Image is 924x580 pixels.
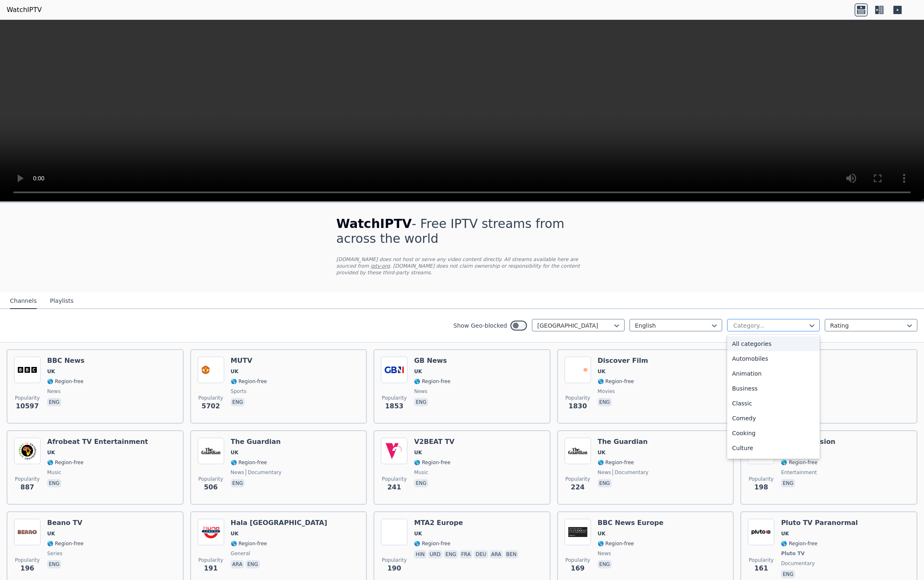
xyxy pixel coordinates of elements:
[414,530,422,537] span: UK
[381,519,407,545] img: MTA2 Europe
[414,540,450,547] span: 🌎 Region-free
[231,560,244,568] p: ara
[414,459,450,466] span: 🌎 Region-free
[15,557,40,563] span: Popularity
[414,449,422,456] span: UK
[371,263,390,269] a: iptv-org
[199,557,223,563] span: Popularity
[246,469,282,476] span: documentary
[14,438,41,464] img: Afrobeat TV Entertainment
[781,479,795,487] p: eng
[231,357,267,365] h6: MUTV
[781,469,817,476] span: entertainment
[565,438,591,464] img: The Guardian
[231,530,239,537] span: UK
[336,256,588,276] p: [DOMAIN_NAME] does not host or serve any video content directly. All streams available here are s...
[231,459,267,466] span: 🌎 Region-free
[385,401,404,411] span: 1853
[428,550,442,558] p: urd
[598,398,612,406] p: eng
[598,438,649,446] h6: The Guardian
[598,378,634,385] span: 🌎 Region-free
[781,550,804,557] span: Pluto TV
[231,479,245,487] p: eng
[613,469,649,476] span: documentary
[47,398,61,406] p: eng
[14,519,41,545] img: Beano TV
[414,479,428,487] p: eng
[47,459,84,466] span: 🌎 Region-free
[727,366,820,381] div: Animation
[14,357,41,383] img: BBC News
[781,570,795,578] p: eng
[565,476,590,482] span: Popularity
[231,550,250,557] span: general
[414,519,519,527] h6: MTA2 Europe
[474,550,488,558] p: deu
[231,368,239,375] span: UK
[15,476,40,482] span: Popularity
[382,476,407,482] span: Popularity
[10,293,37,309] button: Channels
[781,459,817,466] span: 🌎 Region-free
[381,438,407,464] img: V2BEAT TV
[565,519,591,545] img: BBC News Europe
[749,557,773,563] span: Popularity
[246,560,260,568] p: eng
[414,469,428,476] span: music
[414,368,422,375] span: UK
[381,357,407,383] img: GB News
[15,395,40,401] span: Popularity
[382,557,407,563] span: Popularity
[16,401,39,411] span: 10597
[749,476,773,482] span: Popularity
[231,469,244,476] span: news
[47,357,84,365] h6: BBC News
[781,519,858,527] h6: Pluto TV Paranormal
[47,479,61,487] p: eng
[598,449,606,456] span: UK
[598,560,612,568] p: eng
[199,476,223,482] span: Popularity
[198,519,224,545] img: Hala London
[598,459,634,466] span: 🌎 Region-free
[565,395,590,401] span: Popularity
[47,540,84,547] span: 🌎 Region-free
[198,438,224,464] img: The Guardian
[231,449,239,456] span: UK
[387,563,401,573] span: 190
[336,216,588,246] h1: - Free IPTV streams from across the world
[453,321,507,330] label: Show Geo-blocked
[201,401,220,411] span: 5702
[204,482,218,492] span: 506
[569,401,587,411] span: 1830
[47,530,55,537] span: UK
[47,469,61,476] span: music
[754,482,768,492] span: 198
[47,388,60,395] span: news
[727,426,820,441] div: Cooking
[490,550,503,558] p: ara
[727,336,820,351] div: All categories
[414,398,428,406] p: eng
[20,482,34,492] span: 887
[47,438,148,446] h6: Afrobeat TV Entertainment
[727,455,820,470] div: Documentary
[460,550,472,558] p: fra
[47,560,61,568] p: eng
[20,563,34,573] span: 196
[50,293,74,309] button: Playlists
[598,368,606,375] span: UK
[231,378,267,385] span: 🌎 Region-free
[47,378,84,385] span: 🌎 Region-free
[571,563,584,573] span: 169
[727,351,820,366] div: Automobiles
[505,550,518,558] p: ben
[781,540,817,547] span: 🌎 Region-free
[231,398,245,406] p: eng
[47,368,55,375] span: UK
[382,395,407,401] span: Popularity
[598,540,634,547] span: 🌎 Region-free
[414,438,455,446] h6: V2BEAT TV
[414,357,450,365] h6: GB News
